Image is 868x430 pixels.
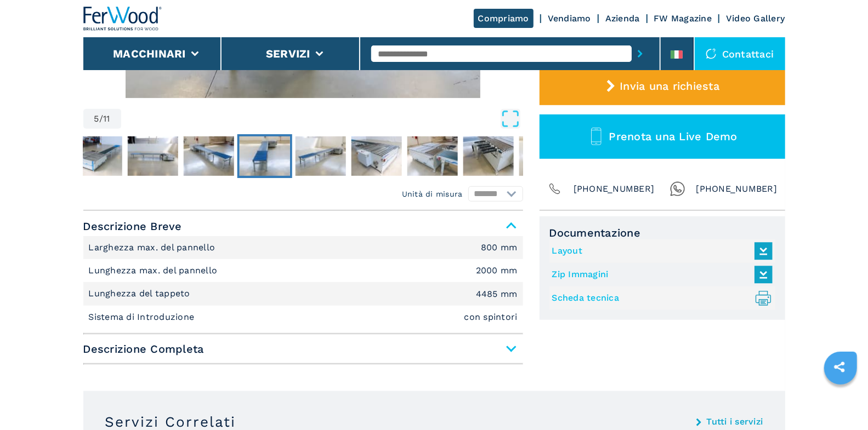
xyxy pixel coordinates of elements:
[605,13,640,24] a: Azienda
[548,13,591,24] a: Vendiamo
[620,79,719,93] span: Invia una richiesta
[127,136,178,176] img: 27be34fc96df4585bb97c806c0ce3b5d
[476,290,518,299] em: 4485 mm
[402,188,463,199] em: Unità di misura
[124,109,520,129] button: Open Fullscreen
[293,134,348,178] button: Go to Slide 6
[349,134,404,178] button: Go to Slide 7
[540,114,785,159] button: Prenota una Live Demo
[113,47,186,60] button: Macchinari
[295,136,345,176] img: c9af76298bd562c8884e94297c004fea
[407,136,457,176] img: e161deea7bc6b60858bffccfa200be0a
[239,136,290,176] img: 6b8fd95e9872ef6edf3a3197a23c7c32
[463,136,513,176] img: e9ee182d2d1fe8e6bd01daf38a718b79
[181,134,236,178] button: Go to Slide 4
[94,114,99,123] span: 5
[821,381,860,422] iframe: Chat
[99,114,103,123] span: /
[707,417,763,426] a: Tutti i servizi
[464,313,518,322] em: con spintori
[547,181,563,197] img: Phone
[519,136,569,176] img: 0ea39ecc2fafdc5d8070ee588ea3c16a
[695,37,785,70] div: Contattaci
[654,13,712,24] a: FW Magazine
[481,243,518,252] em: 800 mm
[726,13,785,24] a: Video Gallery
[125,134,180,178] button: Go to Slide 3
[826,353,853,381] a: sharethis
[89,288,194,300] p: Lunghezza del tappeto
[71,136,122,176] img: ecd3ecef81969adbc8d9468ae5d5a90f
[609,130,737,143] span: Prenota una Live Demo
[574,181,655,197] span: [PHONE_NUMBER]
[476,266,518,275] em: 2000 mm
[540,67,785,105] button: Invia una richiesta
[351,136,401,176] img: 93657fd3ce76eb8419f8f7166f3ebd56
[89,311,197,323] p: Sistema di Introduzione
[517,134,571,178] button: Go to Slide 10
[89,265,220,277] p: Lunghezza max. del pannello
[632,41,649,66] button: submit-button
[461,134,515,178] button: Go to Slide 9
[405,134,459,178] button: Go to Slide 8
[13,134,453,178] nav: Thumbnail Navigation
[474,9,534,28] a: Compriamo
[266,47,310,60] button: Servizi
[83,236,523,329] div: Descrizione Breve
[696,181,778,197] span: [PHONE_NUMBER]
[83,216,523,236] span: Descrizione Breve
[83,339,523,359] span: Descrizione Completa
[670,181,685,197] img: Whatsapp
[103,114,110,123] span: 11
[552,266,767,284] a: Zip Immagini
[89,242,218,254] p: Larghezza max. del pannello
[69,134,124,178] button: Go to Slide 2
[549,226,775,239] span: Documentazione
[83,7,162,31] img: Ferwood
[706,48,717,59] img: Contattaci
[552,289,767,307] a: Scheda tecnica
[552,242,767,260] a: Layout
[237,134,292,178] button: Go to Slide 5
[183,136,234,176] img: 2b6e61615baf9e4a4dde4e136957e68c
